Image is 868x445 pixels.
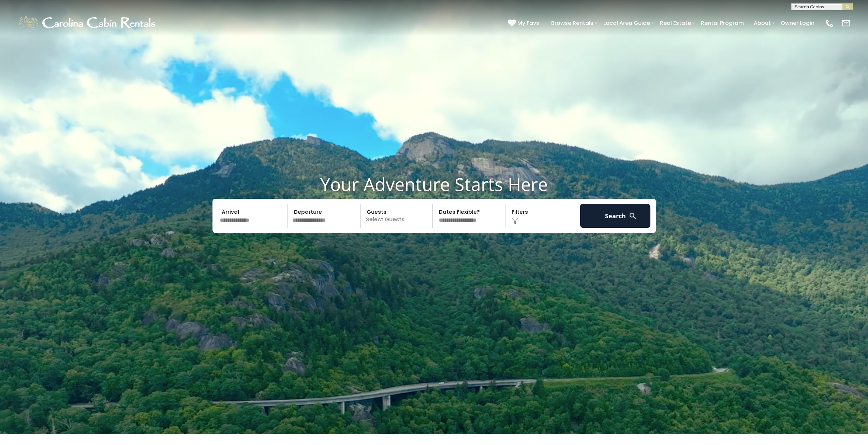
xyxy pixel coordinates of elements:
[5,174,863,195] h1: Your Adventure Starts Here
[825,18,834,28] img: phone-regular-white.png
[600,17,653,29] a: Local Area Guide
[841,18,851,28] img: mail-regular-white.png
[657,17,694,29] a: Real Estate
[548,17,597,29] a: Browse Rentals
[363,204,433,228] p: Select Guests
[17,13,159,33] img: White-1-1-2.png
[517,19,539,27] span: My Favs
[750,17,774,29] a: About
[512,218,518,224] img: filter--v1.png
[508,19,541,28] a: My Favs
[777,17,818,29] a: Owner Login
[697,17,747,29] a: Rental Program
[580,204,651,228] button: Search
[629,212,637,220] img: search-regular-white.png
